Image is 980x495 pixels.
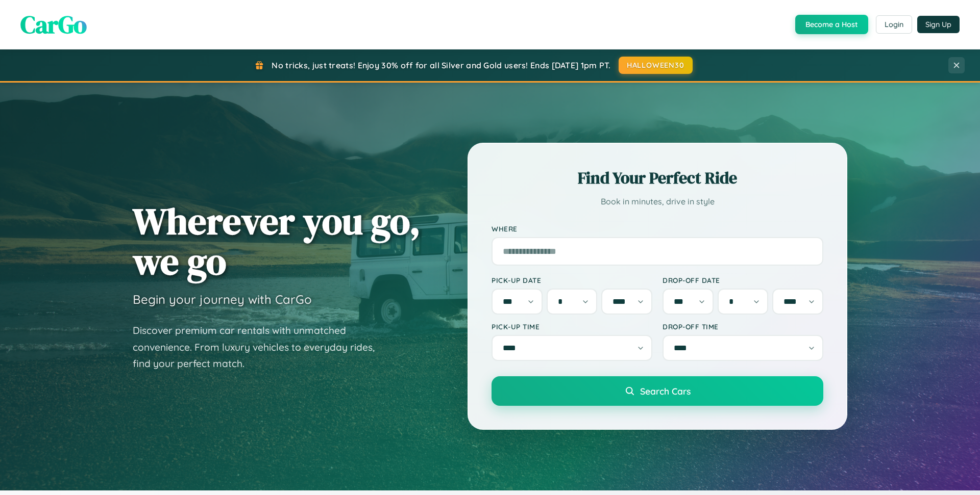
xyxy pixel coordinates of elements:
[492,276,652,284] label: Pick-up Date
[20,8,87,41] span: CarGo
[492,224,823,233] label: Where
[663,276,823,284] label: Drop-off Date
[492,376,823,406] button: Search Cars
[133,292,312,307] h3: Begin your journey with CarGo
[492,167,823,189] h2: Find Your Perfect Ride
[619,57,693,74] button: HALLOWEEN30
[917,16,960,33] button: Sign Up
[492,194,823,209] p: Book in minutes, drive in style
[640,385,691,397] span: Search Cars
[492,322,652,331] label: Pick-up Time
[272,60,610,70] span: No tricks, just treats! Enjoy 30% off for all Silver and Gold users! Ends [DATE] 1pm PT.
[133,201,421,281] h1: Wherever you go, we go
[795,15,868,34] button: Become a Host
[876,15,912,34] button: Login
[133,322,388,372] p: Discover premium car rentals with unmatched convenience. From luxury vehicles to everyday rides, ...
[663,322,823,331] label: Drop-off Time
